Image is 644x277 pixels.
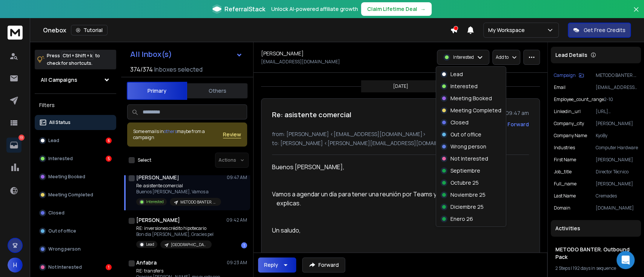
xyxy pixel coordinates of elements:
[555,265,570,271] span: 2 Steps
[450,70,463,78] p: Lead
[596,145,638,151] p: Computer Hardware
[554,145,575,151] p: Industries
[106,264,112,270] div: 1
[226,217,247,223] p: 09:42 AM
[554,133,587,139] p: Company Name
[596,133,638,139] p: KyoBy
[554,84,566,90] p: Email
[573,265,616,271] span: 192 days in sequence
[146,242,154,247] p: Lead
[41,76,77,84] h1: All Campaigns
[106,156,112,162] div: 5
[596,193,638,199] p: Cremades
[271,5,358,13] p: Unlock AI-powered affiliate growth
[241,242,247,248] div: 1
[361,2,432,16] button: Claim Lifetime Deal
[551,220,641,237] div: Activities
[8,257,23,272] span: H
[136,216,180,224] h1: [PERSON_NAME]
[484,109,529,117] p: [DATE] : 09:47 am
[507,121,529,128] div: Forward
[48,138,59,144] p: Lead
[302,257,345,272] button: Forward
[554,205,570,211] p: Domain
[264,261,278,269] div: Reply
[18,135,25,141] p: 13
[48,210,65,216] p: Closed
[496,54,509,60] p: Add to
[272,130,529,138] p: from: [PERSON_NAME] <[EMAIL_ADDRESS][DOMAIN_NAME]>
[450,83,478,90] p: Interested
[261,59,340,65] p: [EMAIL_ADDRESS][DOMAIN_NAME]
[43,25,450,35] div: Onebox
[138,157,151,163] label: Select
[420,5,426,13] span: →
[554,193,576,199] p: Last Name
[61,51,94,60] span: Ctrl + Shift + k
[133,129,223,141] div: Some emails in maybe from a campaign
[596,181,638,187] p: [PERSON_NAME]
[136,174,179,181] h1: [PERSON_NAME]
[71,25,108,35] button: Tutorial
[180,199,217,205] p: METODO BANTER. Outbound Pack
[136,189,221,195] p: Buenos [PERSON_NAME], Vamos a
[554,157,576,163] p: First Name
[136,183,221,189] p: Re: asistente comercial
[223,131,241,138] span: Review
[584,26,626,34] p: Get Free Credits
[154,65,203,74] h3: Inboxes selected
[35,100,116,110] h3: Filters
[488,26,528,34] p: My Workspace
[596,205,638,211] p: [DOMAIN_NAME]
[48,192,93,198] p: Meeting Completed
[616,251,635,269] div: Open Intercom Messenger
[272,109,351,120] h1: Re: asistente comercial
[48,264,82,270] p: Not Interested
[146,199,164,205] p: Interested
[450,215,473,223] p: Enero 26
[596,169,638,175] p: Director Técnico
[450,179,479,187] p: Octubre 25
[227,174,247,181] p: 09:47 AM
[393,83,408,89] p: [DATE]
[171,242,207,248] p: [GEOGRAPHIC_DATA]. 2
[450,203,484,211] p: Diciembre 25
[555,246,636,261] h1: METODO BANTER. Outbound Pack
[130,65,153,74] span: 374 / 374
[450,119,469,126] p: Closed
[554,109,581,115] p: Linkedin_url
[555,51,587,59] p: Lead Details
[450,143,486,150] p: Wrong person
[136,225,214,231] p: RE: inversiones crédito hipotecario
[596,84,638,90] p: [EMAIL_ADDRESS][DOMAIN_NAME]
[272,139,529,147] p: to: [PERSON_NAME] <[PERSON_NAME][EMAIL_ADDRESS][DOMAIN_NAME]>
[596,72,638,78] p: METODO BANTER. Outbound Pack
[187,83,247,99] button: Others
[224,5,265,14] span: ReferralStack
[450,95,492,102] p: Meeting Booked
[596,109,638,115] p: [URL][DOMAIN_NAME]
[48,246,81,252] p: Wrong person
[554,121,584,127] p: Company_city
[227,260,247,266] p: 09:23 AM
[554,181,576,187] p: Full_name
[554,72,576,78] p: Campaign
[136,268,221,274] p: RE: transfers
[554,96,604,103] p: Employee_count_range
[450,131,481,138] p: Out of office
[127,82,187,100] button: Primary
[450,155,488,162] p: Not Interested
[48,156,73,162] p: Interested
[450,167,480,174] p: Septiembre
[555,265,636,271] div: |
[106,138,112,144] div: 6
[450,107,501,114] p: Meeting Completed
[164,128,177,135] span: others
[130,51,172,58] h1: All Inbox(s)
[631,5,641,23] button: Close banner
[47,52,100,67] p: Press to check for shortcuts.
[261,50,304,57] h1: [PERSON_NAME]
[48,174,85,180] p: Meeting Booked
[136,231,214,237] p: Bon dia [PERSON_NAME], Gracies pel
[453,54,474,60] p: Interested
